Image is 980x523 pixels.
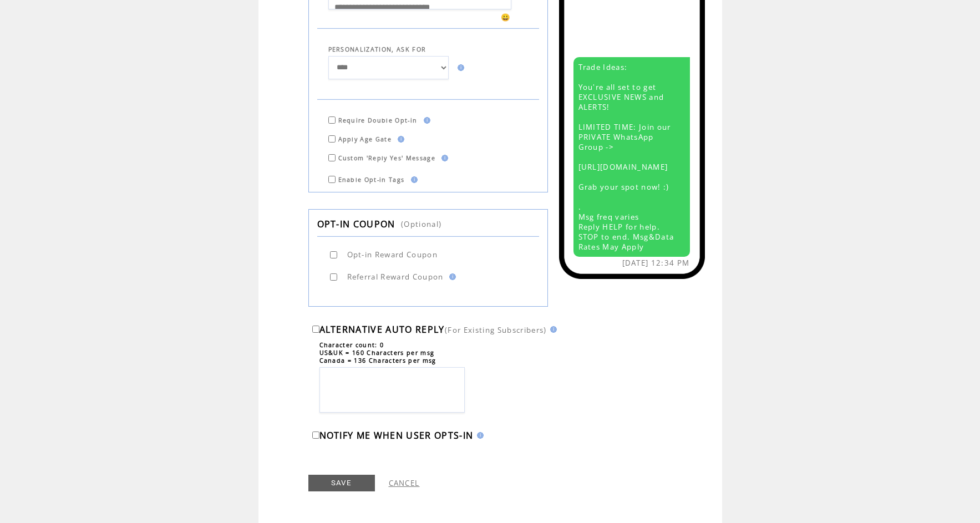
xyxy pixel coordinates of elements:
img: help.gif [420,117,430,124]
span: (For Existing Subscribers) [445,325,547,335]
img: help.gif [438,155,448,161]
span: Enable Opt-in Tags [338,176,405,184]
img: help.gif [394,136,404,143]
span: Character count: 0 [319,341,384,349]
span: Trade Ideas: You're all set to get EXCLUSIVE NEWS and ALERTS! LIMITED TIME: Join our PRIVATE What... [578,62,674,252]
a: CANCEL [389,478,420,488]
span: [DATE] 12:34 PM [622,258,690,268]
span: Require Double Opt-in [338,116,418,124]
span: Referral Reward Coupon [347,272,444,282]
span: OPT-IN COUPON [317,218,395,230]
span: Canada = 136 Characters per msg [319,357,436,364]
img: help.gif [547,326,557,333]
img: help.gif [454,64,464,71]
span: US&UK = 160 Characters per msg [319,349,435,357]
span: PERSONALIZATION, ASK FOR [328,45,426,53]
span: Custom 'Reply Yes' Message [338,154,436,162]
span: 😀 [501,12,511,22]
img: help.gif [408,176,418,183]
a: SAVE [308,475,375,491]
span: NOTIFY ME WHEN USER OPTS-IN [319,429,474,441]
span: Apply Age Gate [338,135,392,143]
span: Opt-in Reward Coupon [347,250,438,260]
img: help.gif [474,432,484,439]
span: ALTERNATIVE AUTO REPLY [319,323,445,336]
span: (Optional) [401,219,441,229]
img: help.gif [446,273,456,280]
